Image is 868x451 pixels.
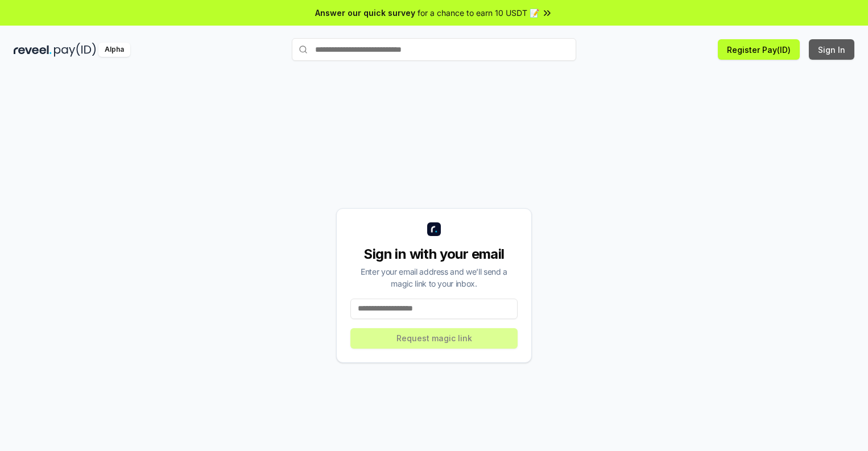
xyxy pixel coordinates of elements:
[350,245,518,263] div: Sign in with your email
[809,39,854,60] button: Sign In
[315,7,415,19] span: Answer our quick survey
[418,7,539,19] span: for a chance to earn 10 USDT 📝
[98,43,130,57] div: Alpha
[427,222,441,236] img: logo_small
[718,39,800,60] button: Register Pay(ID)
[14,43,52,57] img: reveel_dark
[350,266,518,289] div: Enter your email address and we’ll send a magic link to your inbox.
[54,43,96,57] img: pay_id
